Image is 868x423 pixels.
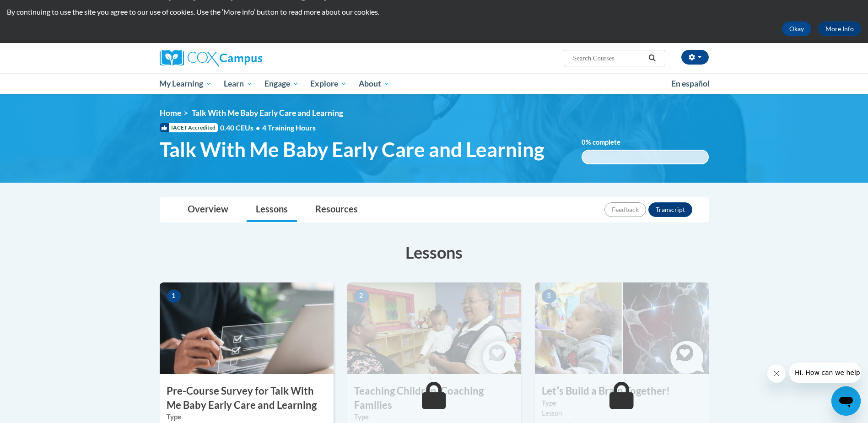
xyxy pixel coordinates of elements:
[542,289,556,303] span: 3
[542,408,702,418] div: Lesson
[264,78,299,89] span: Engage
[604,202,646,217] button: Feedback
[154,73,218,94] a: My Learning
[159,78,212,89] span: My Learning
[353,73,396,94] a: About
[789,363,861,383] iframe: Message from company
[224,78,253,89] span: Learn
[306,198,367,222] a: Resources
[220,123,262,133] span: 0.40 CEUs
[782,22,811,36] button: Okay
[247,198,297,222] a: Lessons
[347,282,521,374] img: Course Image
[146,73,722,94] div: Main menu
[648,202,692,217] button: Transcript
[681,50,709,65] button: Account Settings
[259,73,305,94] a: Engage
[178,198,237,222] a: Overview
[535,384,709,398] h3: Letʹs Build a Brain Together!
[818,22,861,36] a: More Info
[542,398,702,408] label: Type
[831,386,861,416] iframe: Button to launch messaging window
[671,79,710,88] span: En español
[160,50,334,66] a: Cox Campus
[359,78,390,89] span: About
[767,364,786,383] iframe: Close message
[256,123,260,132] span: •
[304,73,353,94] a: Explore
[262,123,316,132] span: 4 Training Hours
[582,138,586,146] span: 0
[160,241,709,264] h3: Lessons
[218,73,259,94] a: Learn
[347,384,521,412] h3: Teaching Children, Coaching Families
[160,384,334,412] h3: Pre-Course Survey for Talk With Me Baby Early Care and Learning
[582,137,634,147] label: % complete
[354,289,369,303] span: 2
[645,53,659,64] button: Search
[572,53,645,64] input: Search Courses
[160,282,334,374] img: Course Image
[354,412,514,422] label: Type
[160,123,218,132] span: IACET Accredited
[160,108,181,118] a: Home
[665,74,716,93] a: En español
[160,137,545,162] span: Talk With Me Baby Early Care and Learning
[7,7,861,17] p: By continuing to use the site you agree to our use of cookies. Use the ‘More info’ button to read...
[535,282,709,374] img: Course Image
[192,108,343,118] span: Talk With Me Baby Early Care and Learning
[310,78,347,89] span: Explore
[167,412,327,422] label: Type
[160,50,262,66] img: Cox Campus
[5,6,74,14] span: Hi. How can we help?
[167,289,181,303] span: 1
